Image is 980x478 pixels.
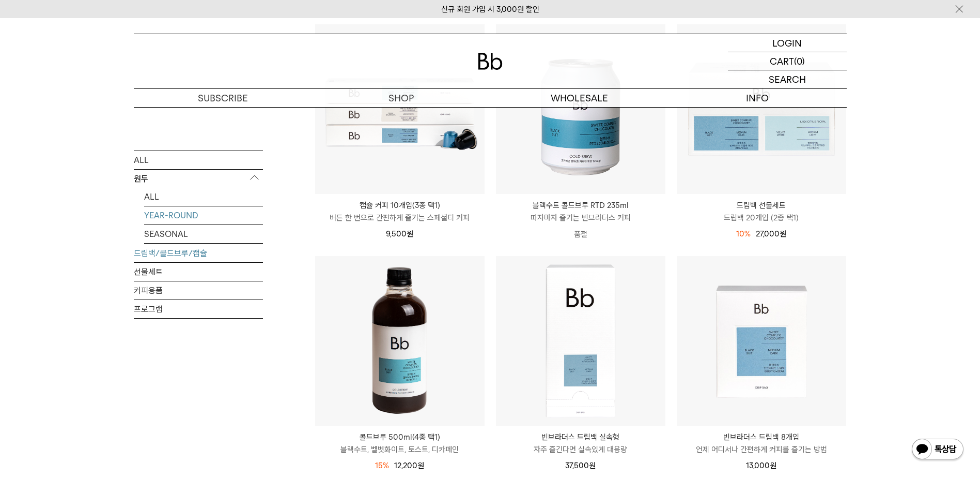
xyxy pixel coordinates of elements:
p: 블랙수트, 벨벳화이트, 토스트, 디카페인 [315,443,485,456]
p: 품절 [496,224,665,245]
a: SEASONAL [144,225,263,243]
a: 콜드브루 500ml(4종 택1) 블랙수트, 벨벳화이트, 토스트, 디카페인 [315,431,485,456]
span: 원 [770,461,776,470]
span: 27,000 [756,229,786,238]
p: 자주 즐긴다면 실속있게 대용량 [496,443,665,456]
p: 빈브라더스 드립백 실속형 [496,431,665,443]
p: 따자마자 즐기는 빈브라더스 커피 [496,212,665,224]
span: 원 [407,229,413,238]
a: 블랙수트 콜드브루 RTD 235ml 따자마자 즐기는 빈브라더스 커피 [496,199,665,224]
a: YEAR-ROUND [144,206,263,224]
p: 원두 [134,169,263,188]
img: 로고 [478,53,503,70]
a: 캡슐 커피 10개입(3종 택1) 버튼 한 번으로 간편하게 즐기는 스페셜티 커피 [315,199,485,224]
p: 콜드브루 500ml(4종 택1) [315,431,485,443]
a: CART (0) [728,52,847,70]
p: 언제 어디서나 간편하게 커피를 즐기는 방법 [677,443,846,456]
img: 콜드브루 500ml(4종 택1) [315,256,485,426]
span: 12,200 [394,461,424,470]
p: INFO [668,89,847,107]
p: WHOLESALE [490,89,668,107]
p: LOGIN [772,34,802,52]
a: 드립백/콜드브루/캡슐 [134,244,263,262]
p: 드립백 20개입 (2종 택1) [677,212,846,224]
img: 블랙수트 콜드브루 RTD 235ml [496,24,665,194]
a: 프로그램 [134,300,263,318]
p: SEARCH [769,70,806,88]
span: 13,000 [746,461,776,470]
img: 빈브라더스 드립백 실속형 [496,256,665,426]
p: 캡슐 커피 10개입(3종 택1) [315,199,485,212]
p: (0) [794,52,805,70]
p: CART [770,52,794,70]
a: 선물세트 [134,262,263,280]
span: 37,500 [565,461,596,470]
div: 10% [736,228,751,240]
span: 원 [780,229,786,238]
span: 9,500 [386,229,413,238]
span: 원 [417,461,424,470]
a: SUBSCRIBE [134,89,312,107]
a: ALL [144,187,263,205]
p: 드립백 선물세트 [677,199,846,212]
img: 캡슐 커피 10개입(3종 택1) [315,24,485,194]
p: 버튼 한 번으로 간편하게 즐기는 스페셜티 커피 [315,212,485,224]
div: 15% [375,459,389,472]
img: 드립백 선물세트 [677,24,846,194]
a: LOGIN [728,34,847,52]
a: 커피용품 [134,281,263,299]
span: 원 [589,461,596,470]
img: 카카오톡 채널 1:1 채팅 버튼 [911,438,965,462]
p: 빈브라더스 드립백 8개입 [677,431,846,443]
a: SHOP [312,89,490,107]
p: 블랙수트 콜드브루 RTD 235ml [496,199,665,212]
a: 신규 회원 가입 시 3,000원 할인 [441,5,539,14]
a: 드립백 선물세트 드립백 20개입 (2종 택1) [677,199,846,224]
a: 빈브라더스 드립백 실속형 자주 즐긴다면 실속있게 대용량 [496,431,665,456]
a: 빈브라더스 드립백 8개입 언제 어디서나 간편하게 커피를 즐기는 방법 [677,431,846,456]
img: 빈브라더스 드립백 8개입 [677,256,846,426]
a: ALL [134,151,263,169]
